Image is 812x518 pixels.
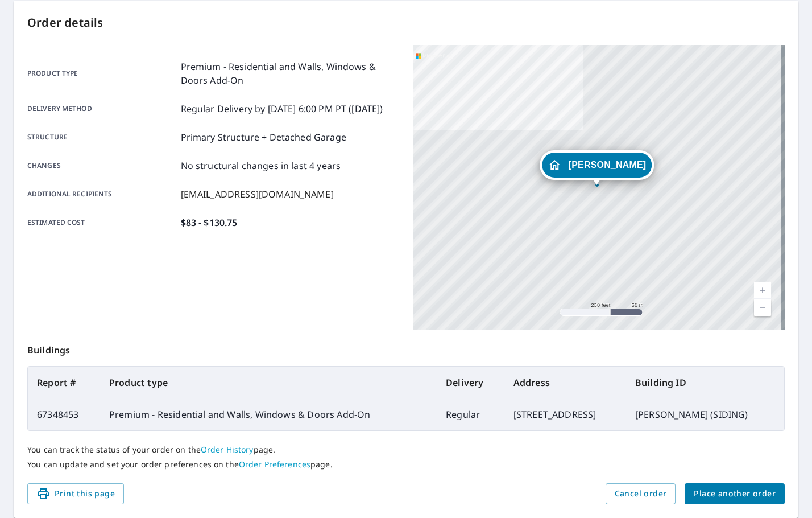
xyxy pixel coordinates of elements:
p: Product type [27,60,176,87]
td: 67348453 [28,398,100,430]
p: Primary Structure + Detached Garage [181,130,346,144]
th: Address [504,367,626,398]
a: Order History [201,444,254,455]
p: No structural changes in last 4 years [181,159,341,172]
button: Print this page [27,483,124,504]
button: Place another order [685,483,785,504]
td: Regular [437,398,504,430]
span: Place another order [694,487,776,501]
p: Buildings [27,330,785,366]
button: Cancel order [606,483,676,504]
p: $83 - $130.75 [181,216,238,229]
p: Premium - Residential and Walls, Windows & Doors Add-On [181,60,399,87]
p: You can update and set your order preferences on the page. [27,459,785,470]
p: Changes [27,159,176,172]
p: You can track the status of your order on the page. [27,445,785,455]
td: [STREET_ADDRESS] [504,398,626,430]
th: Report # [28,367,100,398]
p: Order details [27,14,785,31]
th: Building ID [626,367,784,398]
p: Estimated cost [27,216,176,229]
th: Delivery [437,367,504,398]
p: Regular Delivery by [DATE] 6:00 PM PT ([DATE]) [181,102,383,116]
div: Dropped pin, building PATRICIA MURPHY (SIDING), Residential property, 4056 Araby Ct Highland, MI ... [540,150,654,186]
p: [EMAIL_ADDRESS][DOMAIN_NAME] [181,187,334,201]
span: Cancel order [615,487,667,501]
span: [PERSON_NAME] [569,161,646,169]
th: Product type [100,367,437,398]
p: Delivery method [27,102,176,116]
td: [PERSON_NAME] (SIDING) [626,398,784,430]
a: Order Preferences [239,459,310,470]
p: Additional recipients [27,187,176,201]
span: Print this page [36,487,115,501]
a: Current Level 17, Zoom In [754,282,771,299]
a: Current Level 17, Zoom Out [754,299,771,316]
td: Premium - Residential and Walls, Windows & Doors Add-On [100,398,437,430]
p: Structure [27,130,176,144]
